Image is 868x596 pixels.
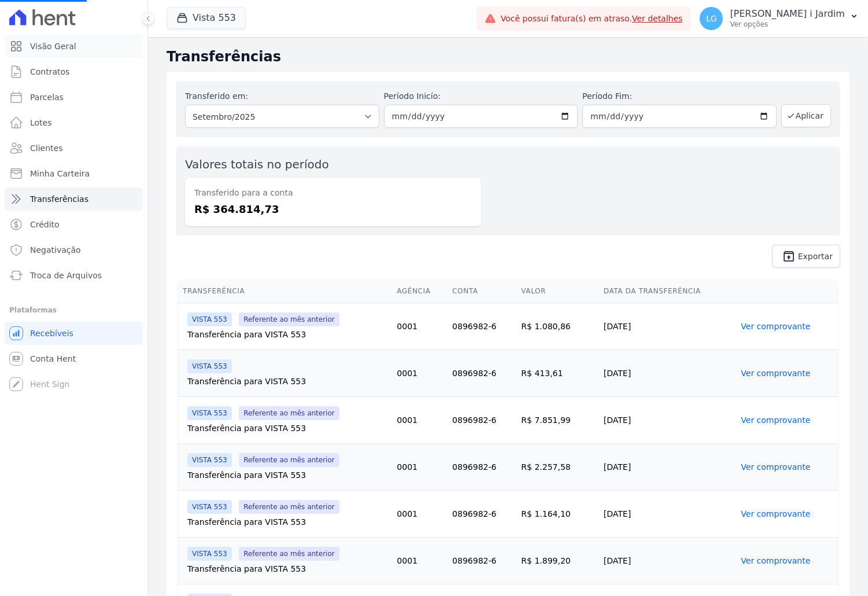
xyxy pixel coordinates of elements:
p: Ver opções [730,20,845,29]
td: 0001 [392,538,448,584]
a: Ver comprovante [741,369,810,378]
div: Transferência para VISTA 553 [187,422,387,434]
td: 0896982-6 [448,444,516,491]
td: R$ 7.851,99 [516,397,599,444]
span: Recebíveis [30,328,73,339]
a: Crédito [5,213,143,236]
td: 0896982-6 [448,538,516,584]
div: Transferência para VISTA 553 [187,329,387,340]
a: Ver comprovante [741,462,810,472]
span: VISTA 553 [187,500,232,514]
td: 0001 [392,444,448,491]
a: Parcelas [5,86,143,109]
span: VISTA 553 [187,547,232,561]
span: Contratos [30,66,69,78]
span: VISTA 553 [187,453,232,467]
span: Referente ao mês anterior [239,406,339,420]
span: Referente ao mês anterior [239,453,339,467]
span: VISTA 553 [187,312,232,326]
td: 0896982-6 [448,303,516,350]
td: 0896982-6 [448,397,516,444]
td: 0896982-6 [448,491,516,538]
td: [DATE] [599,538,736,584]
th: Conta [448,279,516,303]
label: Transferido em: [185,91,248,101]
a: Clientes [5,137,143,160]
a: Transferências [5,187,143,211]
span: Visão Geral [30,41,76,52]
span: Conta Hent [30,353,76,365]
span: Clientes [30,142,62,154]
dd: R$ 364.814,73 [194,201,472,217]
a: Ver comprovante [741,322,810,331]
span: Crédito [30,219,60,230]
span: LG [706,14,717,23]
span: Referente ao mês anterior [239,312,339,326]
div: Plataformas [9,303,138,317]
span: VISTA 553 [187,406,232,420]
th: Data da Transferência [599,279,736,303]
h2: Transferências [167,46,849,67]
a: Ver detalhes [632,14,683,23]
td: [DATE] [599,303,736,350]
a: Negativação [5,238,143,262]
a: Ver comprovante [741,556,810,565]
span: Referente ao mês anterior [239,547,339,561]
span: VISTA 553 [187,359,232,373]
td: 0001 [392,350,448,397]
a: Lotes [5,111,143,134]
td: R$ 1.899,20 [516,538,599,584]
a: Conta Hent [5,347,143,370]
div: Transferência para VISTA 553 [187,563,387,575]
span: Transferências [30,193,88,205]
span: Parcelas [30,91,64,103]
span: Referente ao mês anterior [239,500,339,514]
td: 0001 [392,397,448,444]
a: Troca de Arquivos [5,264,143,287]
button: Vista 553 [167,7,246,29]
td: R$ 2.257,58 [516,444,599,491]
label: Período Fim: [582,90,777,102]
a: Recebíveis [5,322,143,345]
th: Transferência [178,279,392,303]
a: unarchive Exportar [772,245,840,268]
a: Contratos [5,60,143,83]
td: [DATE] [599,491,736,538]
td: 0001 [392,491,448,538]
span: Negativação [30,244,81,256]
a: Visão Geral [5,35,143,58]
label: Valores totais no período [185,157,329,171]
div: Transferência para VISTA 553 [187,469,387,481]
td: 0001 [392,303,448,350]
td: [DATE] [599,397,736,444]
span: Lotes [30,117,52,128]
div: Transferência para VISTA 553 [187,516,387,528]
span: Minha Carteira [30,168,90,179]
button: Aplicar [781,104,831,127]
i: unarchive [782,249,796,263]
td: R$ 1.164,10 [516,491,599,538]
td: [DATE] [599,444,736,491]
button: LG [PERSON_NAME] i Jardim Ver opções [690,2,868,35]
span: Troca de Arquivos [30,270,102,281]
dt: Transferido para a conta [194,187,472,199]
a: Ver comprovante [741,509,810,518]
a: Ver comprovante [741,415,810,425]
p: [PERSON_NAME] i Jardim [730,8,845,20]
span: Você possui fatura(s) em atraso. [501,13,683,25]
td: R$ 413,61 [516,350,599,397]
th: Agência [392,279,448,303]
th: Valor [516,279,599,303]
span: Exportar [798,253,833,260]
div: Transferência para VISTA 553 [187,376,387,387]
label: Período Inicío: [384,90,578,102]
td: [DATE] [599,350,736,397]
td: R$ 1.080,86 [516,303,599,350]
a: Minha Carteira [5,162,143,185]
td: 0896982-6 [448,350,516,397]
